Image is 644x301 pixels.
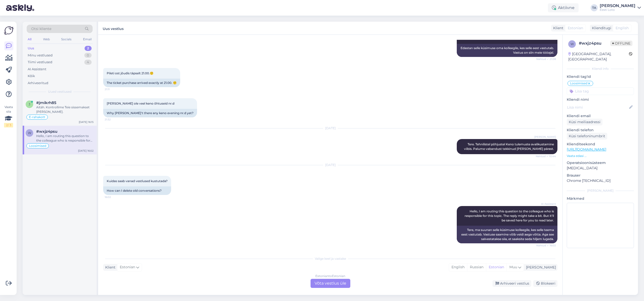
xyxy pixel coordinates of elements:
img: Askly Logo [4,26,14,35]
span: Hello, I am routing this question to the colleague who is responsible for this topic. The reply m... [465,209,555,222]
div: Socials [60,36,72,43]
span: 16:02 [105,195,124,199]
div: Vaata siia [4,105,13,127]
div: 0 [84,53,92,58]
span: Estonian [120,264,135,270]
a: [URL][DOMAIN_NAME] [567,147,606,152]
div: Küsi telefoninumbrit [567,133,607,140]
span: Otsi kliente [31,26,51,31]
span: Loosimised [570,82,587,85]
div: Valige keel ja vastake [103,256,557,261]
div: Email [82,36,93,43]
p: Operatsioonisüsteem [567,160,634,165]
p: Märkmed [567,196,634,201]
span: E-rahakott [29,116,45,119]
div: Eesti Loto [600,8,635,12]
span: Muu [509,265,517,269]
p: Klienditeekond [567,142,634,147]
div: Blokeeri [533,280,557,287]
span: Nähtud ✓ 16:02 [536,244,556,247]
div: # wxjz4psu [579,40,610,46]
div: Minu vestlused [28,53,53,58]
div: AI Assistent [28,67,46,72]
p: Chrome [TECHNICAL_ID] [567,178,634,183]
div: Kõik [28,74,35,79]
span: 21:11 [105,87,124,91]
p: Kliendi email [567,113,634,119]
span: Estonian [568,25,583,31]
div: [PERSON_NAME] [600,4,635,8]
input: Lisa nimi [567,105,628,110]
div: Arhiveeritud [28,81,48,86]
div: English [449,263,467,271]
span: Pileti ost jõudis täpselt 21.00.🤨 [107,71,154,75]
div: Kliendi info [567,66,634,71]
div: [PERSON_NAME] [524,265,556,270]
div: Hello, I am routing this question to the colleague who is responsible for this topic. The reply m... [36,134,94,143]
span: Uued vestlused [48,89,71,94]
div: Aktiivne [548,3,579,12]
div: Võta vestlus üle [311,279,350,288]
div: [GEOGRAPHIC_DATA], [GEOGRAPHIC_DATA] [568,51,629,62]
p: Kliendi telefon [567,127,634,133]
span: #jmikrh85 [36,101,56,105]
span: Offline [610,41,632,46]
div: Tiimi vestlused [28,60,52,65]
p: [MEDICAL_DATA] [567,165,634,171]
div: Klient [551,25,563,31]
div: [DATE] 16:15 [79,120,94,124]
div: Estonian [486,263,507,271]
label: Uus vestlus [103,25,124,31]
span: AI Assistent [537,202,556,206]
div: Uus [28,46,34,51]
div: Küsi meiliaadressi [567,119,602,125]
div: Tere, ma suunan selle küsimuse kolleegile, kes selle teema eest vastutab. Vastuse saamine võib ve... [457,226,557,243]
a: [PERSON_NAME]Eesti Loto [600,4,641,12]
span: Loosimised [29,144,46,147]
div: TA [591,4,598,11]
p: Brauser [567,173,634,178]
div: Edastan selle küsimuse oma kolleegile, kes selle eest vastutab. Vastus on siin meie tööajal. [457,44,557,57]
p: Kliendi nimi [567,97,634,102]
span: j [29,102,30,106]
span: English [616,25,629,31]
div: [PERSON_NAME] [567,188,634,193]
div: 4 [84,60,92,65]
span: [PERSON_NAME] ole veel keno õhtuseid nr.d [107,102,174,105]
span: Tere. Tehnilistel põhjustel Keno tulemuste avalikustamine viibis. Palume vabandust tekkinud [PERS... [464,142,555,151]
div: [DATE] 16:02 [78,149,94,153]
div: Estonian to Estonian [315,274,345,278]
span: Kuidas saab vanad vestlused kustutada? [107,179,168,183]
div: Arhiveeri vestlus [493,280,531,287]
div: 2 [85,46,92,51]
span: w [28,131,31,135]
div: Why [PERSON_NAME]'t there any keno evening nr.d yet? [103,109,197,117]
span: Nähtud ✓ 21:08 [536,57,556,61]
div: Aitäh. Kontrollime Teie sissemakset [PERSON_NAME]. [36,105,94,114]
div: The ticket purchase arrived exactly at 21.00. 🤨 [103,79,180,87]
span: #wxjz4psu [36,129,57,134]
span: w [571,42,574,46]
span: [PERSON_NAME] [534,135,556,139]
div: Klient [103,265,116,270]
div: All [27,36,32,43]
div: Klienditugi [590,25,611,31]
p: Kliendi tag'id [567,74,634,79]
div: Russian [467,263,486,271]
div: How can I delete old conversations? [103,186,171,195]
div: 2 / 3 [4,123,13,127]
div: [DATE] [103,126,557,130]
div: [DATE] [103,163,557,167]
div: Web [42,36,51,43]
input: Lisa tag [567,87,634,95]
span: Nähtud ✓ 10:44 [536,154,556,158]
p: Vaata edasi ... [567,154,634,158]
span: 21:32 [105,118,124,121]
